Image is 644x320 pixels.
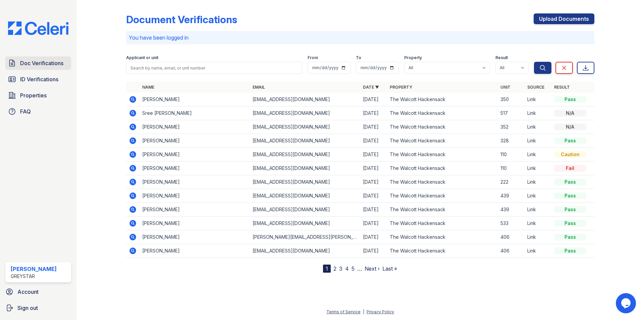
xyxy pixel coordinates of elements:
td: The Walcott Hackensack [387,148,497,162]
td: [EMAIL_ADDRESS][DOMAIN_NAME] [250,175,360,189]
a: Last » [382,265,397,272]
div: Pass [554,96,586,103]
td: 222 [498,175,525,189]
td: The Walcott Hackensack [387,93,497,106]
a: ID Verifications [5,73,71,86]
td: 533 [498,217,525,230]
a: Result [554,85,570,90]
td: [DATE] [360,162,387,175]
td: [PERSON_NAME] [140,148,250,162]
td: 517 [498,106,525,120]
td: Link [525,175,551,189]
td: [EMAIL_ADDRESS][DOMAIN_NAME] [250,106,360,120]
td: 439 [498,203,525,217]
td: The Walcott Hackensack [387,244,497,258]
td: Link [525,134,551,148]
div: Greystar [11,273,57,280]
label: Property [404,55,422,60]
a: Sign out [3,301,74,315]
a: Privacy Policy [367,309,394,314]
a: Date ▼ [363,85,379,90]
div: Caution [554,151,586,158]
label: Result [495,55,508,60]
td: [PERSON_NAME] [140,230,250,244]
div: 1 [323,265,331,273]
td: The Walcott Hackensack [387,134,497,148]
a: Doc Verifications [5,56,71,70]
td: [EMAIL_ADDRESS][DOMAIN_NAME] [250,217,360,230]
div: Pass [554,137,586,144]
a: Email [253,85,265,90]
td: [EMAIL_ADDRESS][DOMAIN_NAME] [250,162,360,175]
td: The Walcott Hackensack [387,217,497,230]
a: Account [3,285,74,299]
label: To [356,55,361,60]
a: 3 [339,265,342,272]
a: Property [390,85,412,90]
a: FAQ [5,105,71,118]
td: [PERSON_NAME] [140,134,250,148]
td: [EMAIL_ADDRESS][DOMAIN_NAME] [250,93,360,106]
span: Account [17,288,39,296]
td: [EMAIL_ADDRESS][DOMAIN_NAME] [250,189,360,203]
span: … [357,265,362,273]
input: Search by name, email, or unit number [126,62,302,74]
a: Source [527,85,544,90]
iframe: chat widget [616,293,637,313]
td: [DATE] [360,93,387,106]
div: Pass [554,206,586,213]
span: ID Verifications [20,75,58,83]
td: 352 [498,120,525,134]
div: Pass [554,179,586,185]
td: Link [525,93,551,106]
td: [PERSON_NAME] [140,175,250,189]
label: Applicant or unit [126,55,158,60]
td: The Walcott Hackensack [387,230,497,244]
div: Fail [554,165,586,172]
td: [PERSON_NAME][EMAIL_ADDRESS][PERSON_NAME][DOMAIN_NAME] [250,230,360,244]
img: CE_Logo_Blue-a8612792a0a2168367f1c8372b55b34899dd931a85d93a1a3d3e32e68fde9ad4.png [3,21,74,35]
td: Link [525,244,551,258]
div: | [363,309,364,314]
td: [DATE] [360,189,387,203]
td: [EMAIL_ADDRESS][DOMAIN_NAME] [250,244,360,258]
td: Link [525,162,551,175]
td: [DATE] [360,217,387,230]
span: Properties [20,91,47,99]
a: 4 [345,265,349,272]
span: Doc Verifications [20,59,63,67]
td: Link [525,120,551,134]
td: [PERSON_NAME] [140,217,250,230]
td: The Walcott Hackensack [387,189,497,203]
a: Unit [500,85,511,90]
div: Document Verifications [126,13,237,26]
td: The Walcott Hackensack [387,175,497,189]
td: 439 [498,189,525,203]
div: Pass [554,247,586,254]
div: [PERSON_NAME] [11,265,57,273]
td: 406 [498,230,525,244]
td: [EMAIL_ADDRESS][DOMAIN_NAME] [250,120,360,134]
span: Sign out [17,304,38,312]
td: Link [525,106,551,120]
a: 5 [352,265,355,272]
td: Link [525,148,551,162]
a: Properties [5,89,71,102]
div: N/A [554,124,586,130]
a: Upload Documents [534,13,594,24]
span: FAQ [20,107,31,116]
td: Link [525,217,551,230]
p: You have been logged in [129,34,592,42]
td: 328 [498,134,525,148]
td: [DATE] [360,244,387,258]
td: [DATE] [360,120,387,134]
div: Pass [554,220,586,227]
td: Link [525,189,551,203]
label: From [308,55,318,60]
td: [EMAIL_ADDRESS][DOMAIN_NAME] [250,148,360,162]
td: [DATE] [360,230,387,244]
td: [PERSON_NAME] [140,93,250,106]
td: [DATE] [360,148,387,162]
td: 350 [498,93,525,106]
